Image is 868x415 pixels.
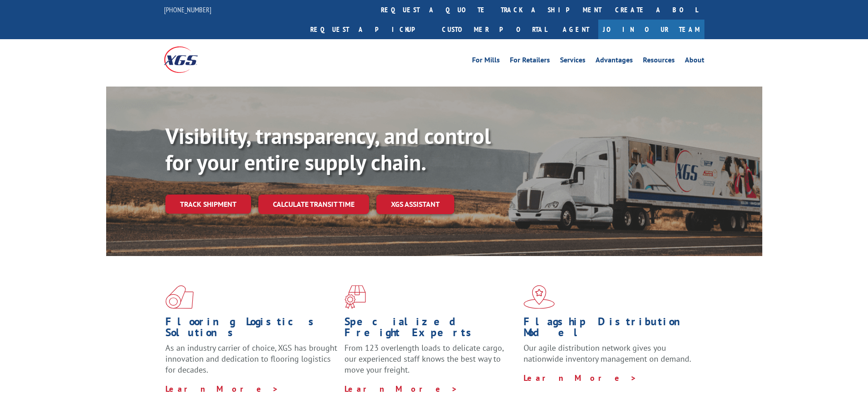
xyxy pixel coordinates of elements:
p: From 123 overlength loads to delicate cargo, our experienced staff knows the best way to move you... [344,343,517,383]
a: Learn More > [165,384,279,394]
a: Advantages [596,56,633,67]
h1: Flooring Logistics Solutions [165,316,338,343]
a: Resources [643,56,675,67]
a: Learn More > [344,384,458,394]
a: [PHONE_NUMBER] [164,5,211,14]
a: Track shipment [165,195,251,214]
b: Visibility, transparency, and control for your entire supply chain. [165,122,491,176]
a: About [685,56,704,67]
a: For Mills [472,56,500,67]
a: Calculate transit time [258,195,369,214]
a: Agent [554,20,598,39]
img: xgs-icon-focused-on-flooring-red [344,285,366,309]
a: Learn More > [524,373,637,383]
h1: Flagship Distribution Model [524,316,696,343]
a: Request a pickup [303,20,435,39]
a: Join Our Team [598,20,704,39]
h1: Specialized Freight Experts [344,316,517,343]
span: Our agile distribution network gives you nationwide inventory management on demand. [524,343,691,364]
a: For Retailers [510,56,550,67]
a: Customer Portal [435,20,554,39]
span: As an industry carrier of choice, XGS has brought innovation and dedication to flooring logistics... [165,343,337,375]
img: xgs-icon-total-supply-chain-intelligence-red [165,285,194,309]
img: xgs-icon-flagship-distribution-model-red [524,285,555,309]
a: Services [560,56,586,67]
a: XGS ASSISTANT [376,195,454,214]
